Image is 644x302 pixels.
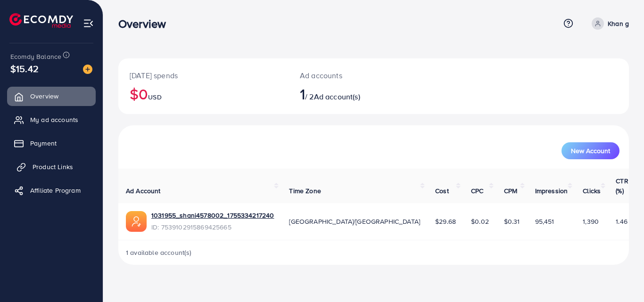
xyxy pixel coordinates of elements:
a: Payment [7,134,96,153]
span: [GEOGRAPHIC_DATA]/[GEOGRAPHIC_DATA] [289,217,420,226]
span: Ad Account [126,186,161,196]
span: Affiliate Program [30,186,81,195]
span: Time Zone [289,186,321,196]
p: Khan g [608,18,629,29]
span: Payment [30,139,57,148]
span: $0.02 [471,217,489,226]
a: Khan g [588,17,629,30]
h3: Overview [118,17,173,31]
span: CTR (%) [616,176,628,195]
span: ID: 7539102915869425665 [151,222,274,232]
span: Impression [535,186,568,196]
span: Ecomdy Balance [10,52,61,61]
button: New Account [561,142,619,159]
img: image [83,65,92,74]
img: logo [9,13,73,28]
img: menu [83,18,94,29]
span: New Account [571,147,610,154]
span: $29.68 [435,217,456,226]
span: 1.46 [616,217,627,226]
span: CPM [504,186,517,196]
span: CPC [471,186,483,196]
span: $0.31 [504,217,520,226]
span: Overview [30,91,58,101]
img: ic-ads-acc.e4c84228.svg [126,211,147,232]
a: Product Links [7,157,96,176]
span: 1 available account(s) [126,248,192,257]
span: My ad accounts [30,115,78,124]
span: 1 [300,83,305,105]
span: 1,390 [583,217,599,226]
span: Clicks [583,186,601,196]
a: My ad accounts [7,110,96,129]
span: Cost [435,186,449,196]
span: 95,451 [535,217,554,226]
a: Affiliate Program [7,181,96,200]
p: [DATE] spends [130,70,277,81]
h2: / 2 [300,85,405,103]
iframe: Chat [604,260,637,295]
h2: $0 [130,85,277,103]
span: Product Links [33,162,73,171]
span: Ad account(s) [314,91,360,102]
span: USD [148,92,161,102]
span: $15.42 [10,62,39,75]
a: Overview [7,87,96,106]
a: 1031955_shani4578002_1755334217240 [151,211,274,220]
p: Ad accounts [300,70,405,81]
